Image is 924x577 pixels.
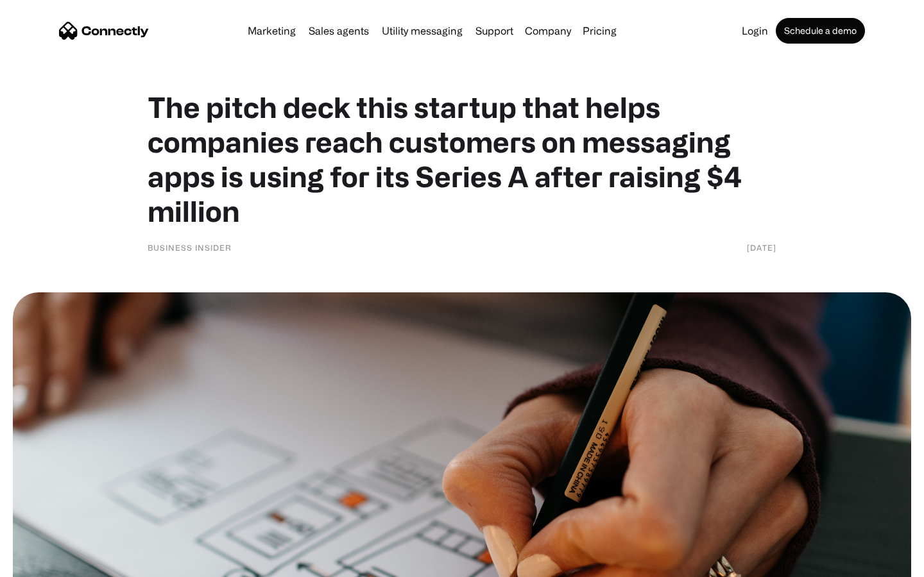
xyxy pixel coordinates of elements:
[26,555,77,573] ul: Language list
[13,555,77,573] aside: Language selected: English
[470,26,518,36] a: Support
[525,22,571,40] div: Company
[747,241,776,254] div: [DATE]
[377,26,468,36] a: Utility messaging
[243,26,301,36] a: Marketing
[776,18,865,44] a: Schedule a demo
[304,26,374,36] a: Sales agents
[737,26,773,36] a: Login
[148,90,776,228] h1: The pitch deck this startup that helps companies reach customers on messaging apps is using for i...
[577,26,622,36] a: Pricing
[148,241,232,254] div: Business Insider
